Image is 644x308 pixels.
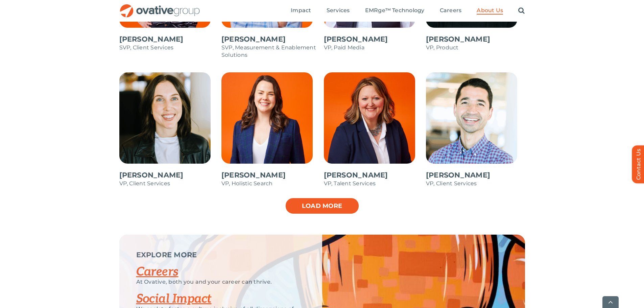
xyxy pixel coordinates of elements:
[136,252,305,258] p: EXPLORE MORE
[440,7,462,15] a: Careers
[365,7,425,15] a: EMRge™ Technology
[440,7,462,14] span: Careers
[327,7,350,15] a: Services
[119,3,200,10] a: OG_Full_horizontal_RGB
[285,197,359,214] a: Load more
[136,264,178,279] a: Careers
[518,7,525,15] a: Search
[477,7,503,14] span: About Us
[365,7,425,14] span: EMRge™ Technology
[291,7,311,15] a: Impact
[327,7,350,14] span: Services
[477,7,503,15] a: About Us
[291,7,311,14] span: Impact
[136,279,305,285] p: At Ovative, both you and your career can thrive.
[136,291,212,306] a: Social Impact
